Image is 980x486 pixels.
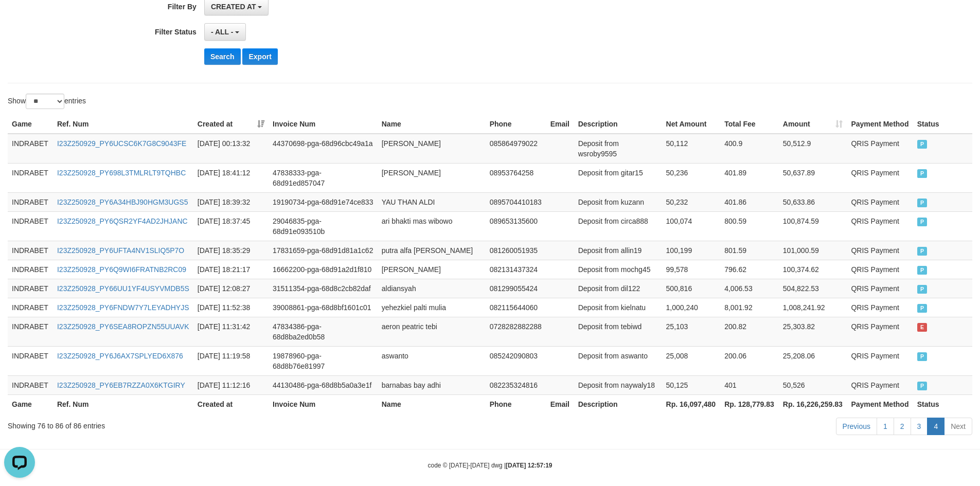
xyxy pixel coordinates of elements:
[917,304,928,313] span: PAID
[242,48,277,65] button: Export
[269,134,378,164] td: 44370698-pga-68d96cbc49a1a
[917,323,928,332] span: EXPIRED
[720,298,779,317] td: 8,001.92
[574,211,662,241] td: Deposit from circa888
[378,375,486,394] td: barnabas bay adhi
[57,217,188,225] a: I23Z250928_PY6QSR2YF4AD2JHJANC
[378,260,486,279] td: [PERSON_NAME]
[269,394,378,413] th: Invoice Num
[911,418,928,435] a: 3
[847,115,913,134] th: Payment Method
[662,260,721,279] td: 99,578
[847,317,913,346] td: QRIS Payment
[574,394,662,413] th: Description
[193,317,269,346] td: [DATE] 11:31:42
[662,115,721,134] th: Net Amount
[720,317,779,346] td: 200.82
[779,394,847,413] th: Rp. 16,226,259.83
[57,198,188,206] a: I23Z250928_PY6A34HBJ90HGM3UGS5
[847,394,913,413] th: Payment Method
[662,134,721,164] td: 50,112
[917,140,928,149] span: PAID
[486,134,546,164] td: 085864979022
[779,298,847,317] td: 1,008,241.92
[574,134,662,164] td: Deposit from wsroby9595
[917,247,928,256] span: PAID
[779,317,847,346] td: 25,303.82
[574,241,662,260] td: Deposit from allin19
[944,418,972,435] a: Next
[4,4,35,35] button: Open LiveChat chat widget
[779,346,847,375] td: 25,208.06
[57,303,189,312] a: I23Z250928_PY6FNDW7Y7LEYADHYJS
[574,192,662,211] td: Deposit from kuzann
[720,115,779,134] th: Total Fee
[574,346,662,375] td: Deposit from aswanto
[193,394,269,413] th: Created at
[8,134,53,164] td: INDRABET
[574,115,662,134] th: Description
[486,298,546,317] td: 082115644060
[847,279,913,298] td: QRIS Payment
[193,241,269,260] td: [DATE] 18:35:29
[193,134,269,164] td: [DATE] 00:13:32
[8,211,53,241] td: INDRABET
[486,211,546,241] td: 089653135600
[847,346,913,375] td: QRIS Payment
[847,298,913,317] td: QRIS Payment
[913,394,972,413] th: Status
[378,346,486,375] td: aswanto
[193,346,269,375] td: [DATE] 11:19:58
[57,246,184,255] a: I23Z250928_PY6UFTA4NV1SLIQ5P7O
[877,418,894,435] a: 1
[913,115,972,134] th: Status
[720,241,779,260] td: 801.59
[662,394,721,413] th: Rp. 16,097,480
[720,260,779,279] td: 796.62
[486,192,546,211] td: 0895704410183
[269,192,378,211] td: 19190734-pga-68d91e74ce833
[8,394,53,413] th: Game
[57,265,186,274] a: I23Z250928_PY6Q9WI6FRATNB2RC09
[486,260,546,279] td: 082131437324
[486,317,546,346] td: 0728282882288
[779,163,847,192] td: 50,637.89
[662,317,721,346] td: 25,103
[378,279,486,298] td: aldiansyah
[720,394,779,413] th: Rp. 128,779.83
[917,169,928,178] span: PAID
[378,317,486,346] td: aeron peatric tebi
[720,211,779,241] td: 800.59
[57,381,185,389] a: I23Z250928_PY6EB7RZZA0X6KTGIRY
[486,241,546,260] td: 081260051935
[57,352,183,360] a: I23Z250928_PY6J6AX7SPLYED6X876
[193,211,269,241] td: [DATE] 18:37:45
[917,352,928,361] span: PAID
[269,115,378,134] th: Invoice Num
[8,298,53,317] td: INDRABET
[269,298,378,317] td: 39008861-pga-68d8bf1601c01
[269,346,378,375] td: 19878960-pga-68d8b76e81997
[662,298,721,317] td: 1,000,240
[193,163,269,192] td: [DATE] 18:41:12
[486,163,546,192] td: 08953764258
[546,394,574,413] th: Email
[211,3,256,11] span: CREATED AT
[847,134,913,164] td: QRIS Payment
[486,346,546,375] td: 085242090803
[662,279,721,298] td: 500,816
[917,199,928,207] span: PAID
[378,298,486,317] td: yehezkiel palti mulia
[574,279,662,298] td: Deposit from dil122
[847,241,913,260] td: QRIS Payment
[917,382,928,390] span: PAID
[204,23,246,41] button: - ALL -
[779,115,847,134] th: Amount: activate to sort column ascending
[193,115,269,134] th: Created at: activate to sort column ascending
[8,192,53,211] td: INDRABET
[779,260,847,279] td: 100,374.62
[574,163,662,192] td: Deposit from gitar15
[378,115,486,134] th: Name
[378,192,486,211] td: YAU THAN ALDI
[847,375,913,394] td: QRIS Payment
